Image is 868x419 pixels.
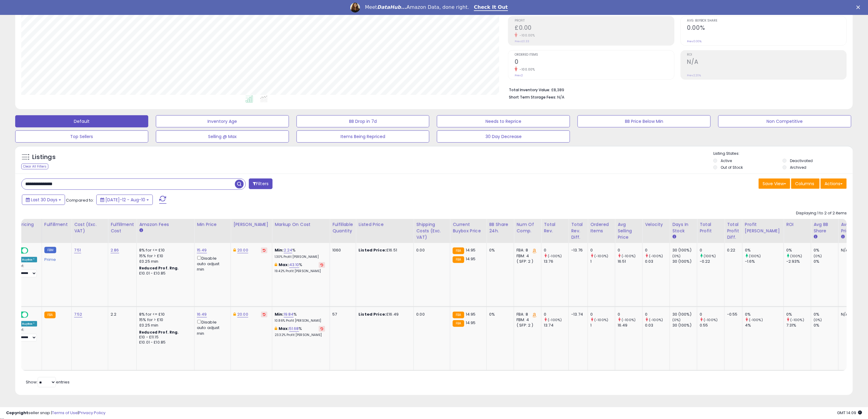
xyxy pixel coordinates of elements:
div: 30 (100%) [672,323,697,328]
div: 0 [618,248,642,253]
b: Min: [275,311,284,317]
span: Avg. Buybox Share [687,19,846,23]
div: Num of Comp. [516,221,539,234]
div: 13.76 [544,259,568,264]
div: Repricing [13,221,39,228]
div: Current Buybox Price [453,221,484,234]
div: Displaying 1 to 2 of 2 items [796,210,847,216]
button: BB Drop in 7d [297,115,430,127]
button: Top Sellers [15,130,148,143]
div: [PERSON_NAME] [233,221,269,228]
button: Non Competitive [718,115,851,127]
div: 30 (100%) [672,248,697,253]
div: 0 [590,248,615,253]
small: FBA [453,248,464,254]
small: (0%) [672,317,681,322]
small: (-100%) [649,317,663,322]
small: (100%) [790,254,802,258]
div: Total Rev. Diff. [571,221,585,241]
h2: £0.00 [515,24,674,33]
span: N/A [557,94,564,100]
div: 1060 [332,248,351,253]
b: Listed Price: [359,247,386,253]
a: Terms of Use [52,410,78,416]
small: (0%) [814,254,822,258]
div: 0% [814,312,838,317]
div: % [275,312,325,323]
a: 16.49 [197,311,207,317]
h2: N/A [687,58,846,67]
div: Disable auto adjust min [197,255,226,272]
label: Active [721,158,732,163]
div: Preset: [13,328,37,341]
div: Total Rev. [544,221,566,234]
span: Compared to: [66,197,94,203]
div: FBM: 4 [516,253,537,259]
b: Min: [275,247,284,253]
p: 10.86% Profit [PERSON_NAME] [275,319,325,323]
div: % [275,326,325,337]
div: FBM: 4 [516,317,537,323]
div: 30 (100%) [672,259,697,264]
label: Archived [790,165,806,170]
div: 8% for <= £10 [139,248,190,253]
div: Markup on Cost [275,221,327,228]
b: Max: [279,326,289,331]
div: 0.00 [416,248,445,253]
div: Amazon Fees [139,221,192,228]
div: Ordered Items [590,221,612,234]
span: 14.95 [466,320,476,326]
small: (100%) [749,254,761,258]
button: Default [15,115,148,127]
h2: 0.00% [687,24,846,33]
b: Reduced Prof. Rng. [139,265,179,271]
div: 0 [544,248,568,253]
span: Show: entries [26,379,70,385]
div: Win BuyBox * [13,321,37,327]
h5: Listings [32,153,56,161]
label: Out of Stock [721,165,743,170]
span: OFF [27,312,37,317]
span: 14.95 [466,311,476,317]
small: FBA [453,256,464,263]
a: 2.86 [111,247,119,253]
a: 2.24 [284,247,293,253]
strong: Copyright [6,410,28,416]
div: 2.2 [111,312,132,317]
p: 23.32% Profit [PERSON_NAME] [275,333,325,337]
button: Filters [249,178,273,189]
i: DataHub... [377,4,407,10]
th: The percentage added to the cost of goods (COGS) that forms the calculator for Min & Max prices. [272,219,330,243]
div: 0 [590,312,615,317]
div: 0% [814,259,838,264]
a: 7.52 [74,311,82,317]
button: Actions [821,178,847,189]
small: -100.00% [517,67,535,72]
div: FBA: 8 [516,248,537,253]
small: Days In Stock. [672,234,676,240]
a: Privacy Policy [79,410,105,416]
div: Close [856,5,863,9]
div: 1 [590,259,615,264]
div: N/A [841,248,861,253]
small: Avg Win Price. [841,234,845,240]
div: -0.22 [700,259,724,264]
button: [DATE]-12 - Aug-10 [96,195,153,205]
button: BB Price Below Min [578,115,711,127]
button: 30 Day Decrease [437,130,570,143]
small: FBM [44,247,56,253]
div: BB Share 24h. [489,221,511,234]
div: Meet Amazon Data, done right. [365,4,469,10]
small: FBA [453,320,464,327]
small: (-100%) [790,317,804,322]
small: (-100%) [649,254,663,258]
div: £10 - £11.15 [139,335,190,340]
div: 0% [489,248,509,253]
a: 7.51 [74,247,81,253]
div: 0.22 [727,248,738,253]
small: (-100%) [548,317,562,322]
div: 8% for <= £10 [139,312,190,317]
span: ROI [687,53,846,57]
small: (100%) [704,254,716,258]
div: Shipping Costs (Exc. VAT) [416,221,448,241]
